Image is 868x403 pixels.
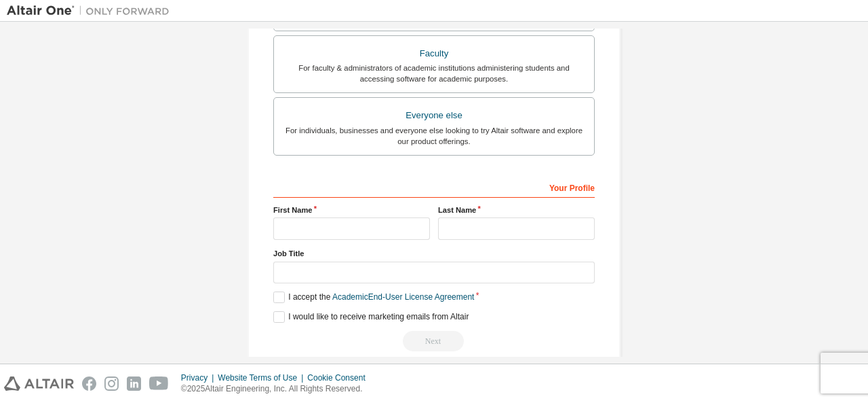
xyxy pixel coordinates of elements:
[282,44,586,63] div: Faculty
[273,176,595,198] div: Your Profile
[332,292,474,302] a: Academic End-User License Agreement
[282,125,586,147] div: For individuals, businesses and everyone else looking to try Altair software and explore our prod...
[307,372,373,383] div: Cookie Consent
[104,376,119,391] img: instagram.svg
[82,376,96,391] img: facebook.svg
[273,292,474,303] label: I accept the
[149,376,169,391] img: youtube.svg
[273,248,595,259] label: Job Title
[4,376,74,391] img: altair_logo.svg
[273,331,595,351] div: Read and acccept EULA to continue
[181,383,374,395] p: © 2025 Altair Engineering, Inc. All Rights Reserved.
[7,4,176,18] img: Altair One
[282,106,586,125] div: Everyone else
[282,63,586,84] div: For faculty & administrators of academic institutions administering students and accessing softwa...
[273,311,469,323] label: I would like to receive marketing emails from Altair
[273,205,430,215] label: First Name
[127,376,141,391] img: linkedin.svg
[181,372,218,383] div: Privacy
[218,372,307,383] div: Website Terms of Use
[438,205,595,215] label: Last Name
